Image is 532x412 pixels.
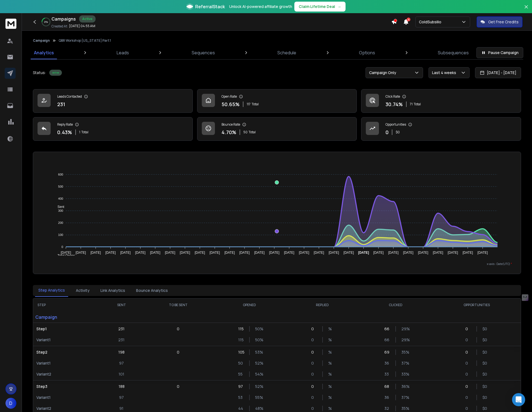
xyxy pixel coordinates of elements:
p: 0 [311,360,317,366]
button: Link Analytics [97,284,128,297]
p: 36 [384,360,390,366]
p: Variant 2 [36,406,96,411]
span: Total [249,130,256,134]
p: 97 [238,384,244,389]
p: 54 % [255,371,261,377]
div: Active [49,70,62,76]
p: $ 0 [482,360,488,366]
p: Step 3 [36,384,96,389]
tspan: [DATE] [448,251,458,255]
p: 0 [465,326,471,332]
p: 33 % [401,371,407,377]
button: Bounce Analytics [133,284,171,297]
p: 29 % [401,326,407,332]
p: 97 [119,360,124,366]
p: Unlock AI-powered affiliate growth [229,4,292,9]
tspan: [DATE] [120,251,131,255]
p: 0 [465,371,471,377]
a: Analytics [31,46,57,59]
button: Pause Campaign [476,47,523,58]
p: 188 [119,384,125,389]
p: 0 [465,406,471,411]
p: 36 % [401,384,407,389]
a: Bounce Rate4.70%50Total [197,117,357,141]
p: Options [359,49,375,56]
p: 0 [311,337,317,343]
button: Activity [73,284,93,297]
p: % [328,384,334,389]
p: $ 0 [482,326,488,332]
a: Leads Contacted231 [33,89,193,113]
p: 55 % [255,395,261,400]
th: SENT [99,298,143,312]
tspan: [DATE] [358,251,369,255]
p: 105 [238,349,244,355]
tspan: [DATE] [61,251,71,255]
p: 33 [384,371,390,377]
p: 0 [177,384,179,389]
tspan: [DATE] [388,251,399,255]
tspan: [DATE] [478,251,488,255]
p: Last 4 weeks [432,70,458,75]
p: 0 [465,360,471,366]
p: Sequences [192,49,215,56]
p: 198 [118,349,125,355]
th: CLICKED [359,298,432,312]
span: 71 [410,102,413,106]
p: ColdSubsilio [419,19,444,25]
p: 0 [311,349,317,355]
p: Reply Rate [57,122,73,127]
p: 0 [311,371,317,377]
p: 0.43 % [57,128,72,136]
p: $ 0 [482,384,488,389]
th: REPLIED [286,298,359,312]
p: 37 % [401,360,407,366]
p: 36 [384,395,390,400]
p: % [328,395,334,400]
tspan: [DATE] [135,251,146,255]
p: $ 0 [482,406,488,411]
th: TO BE SENT [144,298,213,312]
tspan: [DATE] [299,251,309,255]
p: 0 [177,349,179,355]
a: Click Rate30.74%71Total [361,89,521,113]
p: 0 [465,349,471,355]
p: QBR Workshop [US_STATE] Part 1 [59,38,111,43]
p: 55 [238,371,244,377]
p: Get Free Credits [488,19,519,25]
span: Sent [53,205,64,209]
a: Sequences [188,46,218,59]
p: 0 [465,384,471,389]
p: % [328,406,334,411]
div: Open Intercom Messenger [512,393,525,406]
p: 37 % [401,395,407,400]
p: Variant 1 [36,395,96,400]
tspan: [DATE] [240,251,250,255]
a: Leads [113,46,132,59]
p: Opportunities [386,122,406,127]
p: Variant 1 [36,360,96,366]
p: 0 [311,384,317,389]
span: Total [414,102,421,106]
tspan: [DATE] [284,251,295,255]
p: 69 [384,349,390,355]
p: 0 [311,326,317,332]
p: 68 [384,384,390,389]
tspan: [DATE] [254,251,265,255]
button: [DATE] - [DATE] [475,67,521,78]
p: 66 [384,326,390,332]
p: 0 [177,326,179,332]
tspan: [DATE] [344,251,354,255]
p: 231 [118,326,125,332]
p: 115 [238,337,244,343]
p: 66 [384,337,390,343]
a: Reply Rate0.43%1Total [33,117,193,141]
span: 4 [407,18,410,21]
span: → [337,4,341,9]
p: Status: [33,70,46,75]
a: Opportunities0$0 [361,117,521,141]
p: 50 % [255,337,261,343]
p: Leads [117,49,129,56]
p: 50 [238,360,244,366]
p: 97 [119,395,124,400]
